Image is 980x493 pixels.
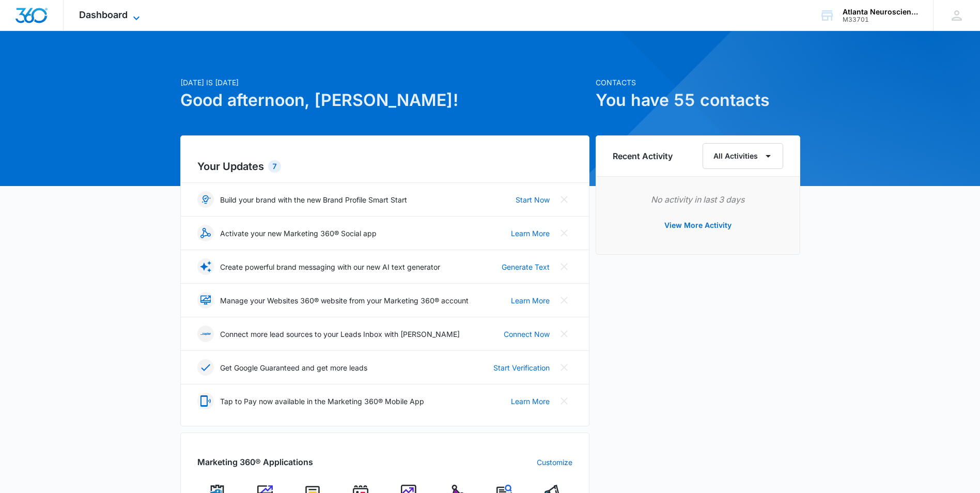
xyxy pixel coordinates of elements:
[703,143,783,169] button: All Activities
[220,261,440,272] p: Create powerful brand messaging with our new AI text generator
[516,194,550,205] a: Start Now
[511,295,550,306] a: Learn More
[220,396,424,407] p: Tap to Pay now available in the Marketing 360® Mobile App
[511,228,550,239] a: Learn More
[556,258,572,275] button: Close
[220,329,460,340] p: Connect more lead sources to your Leads Inbox with [PERSON_NAME]
[197,159,572,174] h2: Your Updates
[654,213,742,238] button: View More Activity
[180,88,589,113] h1: Good afternoon, [PERSON_NAME]!
[556,393,572,409] button: Close
[493,362,550,373] a: Start Verification
[197,456,313,468] h2: Marketing 360® Applications
[556,191,572,208] button: Close
[556,292,572,309] button: Close
[537,457,572,468] a: Customize
[843,8,918,16] div: account name
[556,225,572,241] button: Close
[220,362,367,373] p: Get Google Guaranteed and get more leads
[613,150,673,162] h6: Recent Activity
[180,77,589,88] p: [DATE] is [DATE]
[596,88,800,113] h1: You have 55 contacts
[79,9,128,20] span: Dashboard
[556,326,572,342] button: Close
[596,77,800,88] p: Contacts
[511,396,550,407] a: Learn More
[268,160,281,173] div: 7
[556,359,572,376] button: Close
[504,329,550,340] a: Connect Now
[220,194,407,205] p: Build your brand with the new Brand Profile Smart Start
[220,295,469,306] p: Manage your Websites 360® website from your Marketing 360® account
[613,193,783,206] p: No activity in last 3 days
[502,261,550,272] a: Generate Text
[220,228,377,239] p: Activate your new Marketing 360® Social app
[843,16,918,23] div: account id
